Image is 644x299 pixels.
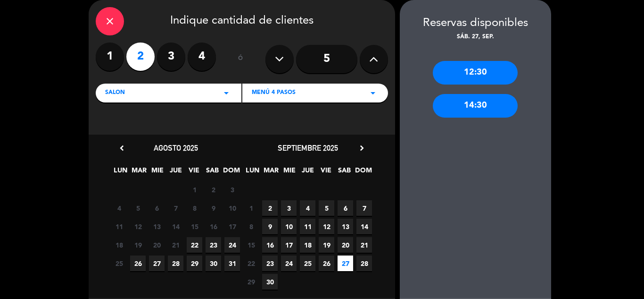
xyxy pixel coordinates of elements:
span: 26 [319,256,334,271]
label: 1 [96,43,124,71]
span: 24 [224,237,240,253]
i: chevron_right [357,143,367,153]
span: 21 [168,237,183,253]
span: 22 [187,237,202,253]
span: 17 [281,237,297,253]
span: 25 [111,256,127,271]
span: 8 [243,219,259,234]
span: 30 [262,274,278,290]
span: MAR [263,165,279,180]
span: 20 [149,237,165,253]
span: 2 [262,200,278,216]
label: 2 [126,43,155,71]
span: 6 [149,200,165,216]
span: 30 [206,256,221,271]
i: close [104,16,116,27]
div: 12:30 [433,61,518,85]
span: 13 [338,219,353,234]
span: 5 [319,200,334,216]
span: 21 [356,237,372,253]
div: 14:30 [433,94,518,118]
span: 11 [111,219,127,234]
span: 19 [130,237,146,253]
label: 4 [188,43,216,71]
div: Indique cantidad de clientes [96,7,388,35]
i: chevron_left [117,143,127,153]
span: VIE [186,165,202,180]
span: JUE [168,165,183,180]
span: DOM [223,165,239,180]
span: SAB [337,165,352,180]
span: agosto 2025 [154,143,198,153]
span: 1 [187,182,202,197]
span: 23 [262,256,278,271]
span: 23 [206,237,221,253]
span: 18 [111,237,127,253]
span: 29 [187,256,202,271]
span: MIE [149,165,165,180]
span: 4 [111,200,127,216]
span: 12 [130,219,146,234]
span: 11 [300,219,315,234]
span: septiembre 2025 [278,143,338,153]
span: 14 [356,219,372,234]
span: 1 [243,200,259,216]
span: 28 [168,256,183,271]
span: 16 [262,237,278,253]
span: 25 [300,256,315,271]
span: 28 [356,256,372,271]
span: 2 [206,182,221,197]
span: MAR [131,165,147,180]
div: ó [225,43,256,76]
span: 15 [187,219,202,234]
span: JUE [300,165,315,180]
span: 19 [319,237,334,253]
span: 22 [243,256,259,271]
div: sáb. 27, sep. [400,33,551,42]
span: 7 [168,200,183,216]
span: 9 [206,200,221,216]
span: 29 [243,274,259,290]
span: 6 [338,200,353,216]
span: 8 [187,200,202,216]
span: SALON [105,88,125,98]
span: 10 [224,200,240,216]
i: arrow_drop_down [367,87,379,99]
span: LUN [113,165,128,180]
span: 7 [356,200,372,216]
span: MENÚ 4 PASOS [252,88,296,98]
span: 9 [262,219,278,234]
span: 26 [130,256,146,271]
span: 31 [224,256,240,271]
span: 13 [149,219,165,234]
span: 18 [300,237,315,253]
span: 5 [130,200,146,216]
span: 10 [281,219,297,234]
span: 15 [243,237,259,253]
span: 27 [338,256,353,271]
label: 3 [157,43,185,71]
span: 16 [206,219,221,234]
span: 4 [300,200,315,216]
span: LUN [245,165,260,180]
span: 27 [149,256,165,271]
span: SAB [205,165,220,180]
i: arrow_drop_down [221,87,232,99]
span: 20 [338,237,353,253]
span: 14 [168,219,183,234]
span: 3 [224,182,240,197]
span: DOM [355,165,371,180]
span: MIE [281,165,297,180]
span: 17 [224,219,240,234]
span: 24 [281,256,297,271]
span: 12 [319,219,334,234]
div: Reservas disponibles [400,14,551,33]
span: VIE [318,165,334,180]
span: 3 [281,200,297,216]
